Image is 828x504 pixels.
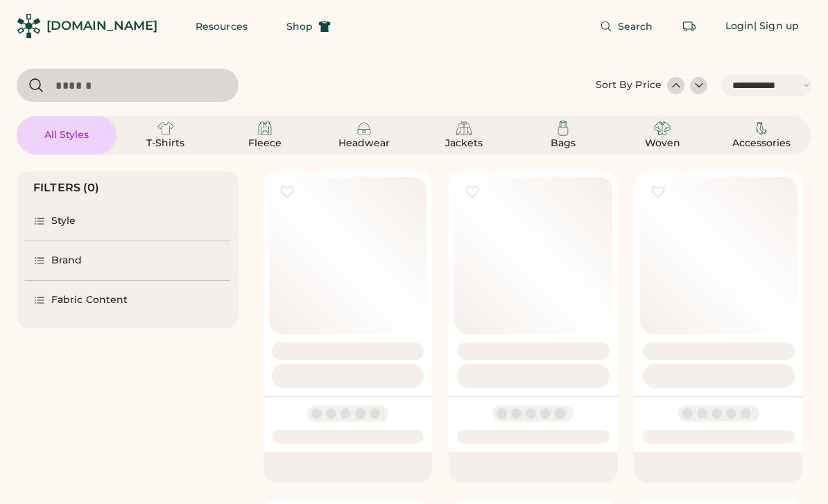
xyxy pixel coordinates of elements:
[675,12,703,40] button: Retrieve an order
[654,120,671,137] img: Woven Icon
[555,120,571,137] img: Bags Icon
[753,120,770,137] img: Accessories Icon
[51,293,128,307] div: Fabric Content
[270,12,347,40] button: Shop
[631,137,693,150] div: Woven
[725,19,754,33] div: Login
[179,12,264,40] button: Resources
[618,21,653,31] span: Search
[33,180,100,196] div: FILTERS (0)
[51,214,76,228] div: Style
[433,137,495,150] div: Jackets
[333,137,395,150] div: Headwear
[135,137,197,150] div: T-Shirts
[532,137,594,150] div: Bags
[596,78,662,92] div: Sort By Price
[456,120,472,137] img: Jackets Icon
[234,137,296,150] div: Fleece
[257,120,273,137] img: Fleece Icon
[356,120,372,137] img: Headwear Icon
[583,12,670,40] button: Search
[730,137,793,150] div: Accessories
[754,19,799,33] div: | Sign up
[46,17,157,35] div: [DOMAIN_NAME]
[51,254,83,268] div: Brand
[286,21,313,31] span: Shop
[17,14,41,38] img: Rendered Logo - Screens
[157,120,174,137] img: T-Shirts Icon
[35,128,98,142] div: All Styles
